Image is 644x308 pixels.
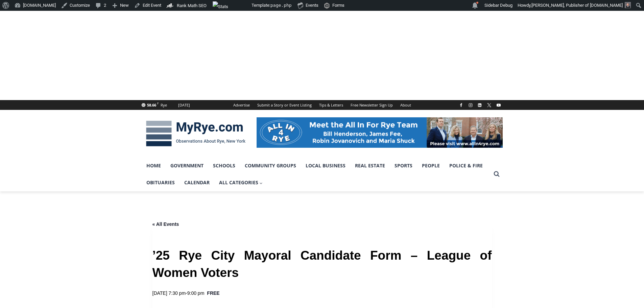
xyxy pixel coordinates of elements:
[178,102,190,108] div: [DATE]
[397,100,415,110] a: About
[152,290,186,296] span: [DATE] 7:30 pm
[491,168,503,180] button: View Search Form
[213,1,251,9] img: Views over 48 hours. Click for more Jetpack Stats.
[417,157,445,174] a: People
[485,101,493,109] a: X
[208,157,240,174] a: Schools
[147,102,156,108] span: 58.66
[166,157,208,174] a: Government
[257,117,503,148] img: All in for Rye
[350,157,390,174] a: Real Estate
[390,157,417,174] a: Sports
[240,157,301,174] a: Community Groups
[207,289,219,297] span: Free
[495,101,503,109] a: YouTube
[152,221,179,227] a: « All Events
[152,247,492,281] h1: ’25 Rye City Mayoral Candidate Form – League of Women Voters
[254,100,315,110] a: Submit a Story or Event Listing
[531,3,623,8] span: [PERSON_NAME], Publisher of [DOMAIN_NAME]
[142,116,250,151] img: MyRye.com
[445,157,487,174] a: Police & Fire
[476,101,484,109] a: Linkedin
[177,3,207,8] span: Rank Math SEO
[270,3,292,8] span: page.php
[142,157,491,191] nav: Primary Navigation
[142,157,166,174] a: Home
[180,174,214,191] a: Calendar
[219,179,263,186] span: All Categories
[467,101,475,109] a: Instagram
[157,101,159,105] span: F
[187,290,205,296] span: 9:00 pm
[457,101,465,109] a: Facebook
[301,157,350,174] a: Local Business
[152,289,205,297] h2: -
[230,100,415,110] nav: Secondary Navigation
[230,100,254,110] a: Advertise
[214,174,268,191] a: All Categories
[142,174,180,191] a: Obituaries
[315,100,347,110] a: Tips & Letters
[347,100,397,110] a: Free Newsletter Sign Up
[161,102,167,108] div: Rye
